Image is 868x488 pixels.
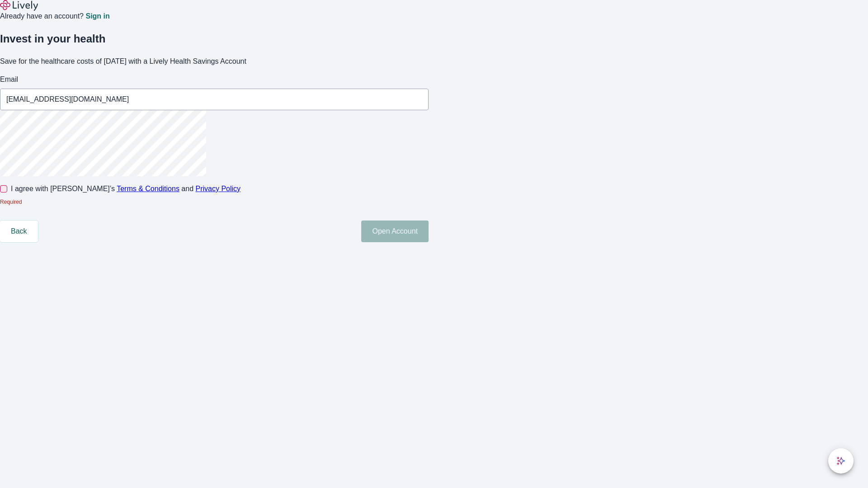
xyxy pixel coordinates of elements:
[196,185,241,192] a: Privacy Policy
[117,185,179,192] a: Terms & Conditions
[828,448,854,474] button: chat
[11,183,241,194] span: I agree with [PERSON_NAME]’s and
[836,456,845,465] svg: Lively AI Assistant
[85,13,109,20] a: Sign in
